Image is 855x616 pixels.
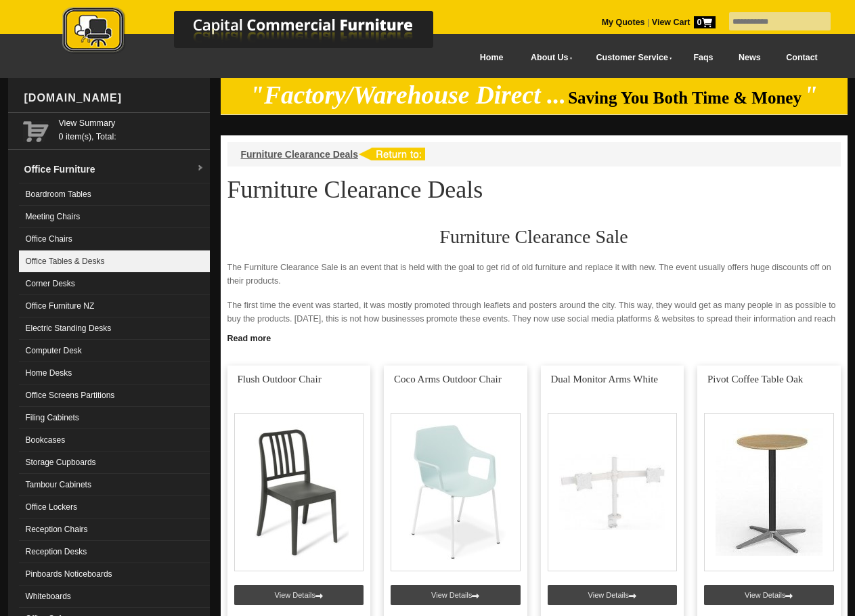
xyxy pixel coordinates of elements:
[652,18,716,27] strong: View Cart
[196,164,204,173] img: dropdown
[19,452,210,474] a: Storage Cupboards
[241,149,359,160] a: Furniture Clearance Deals
[19,250,210,273] a: Office Tables & Desks
[19,541,210,563] a: Reception Desks
[19,78,210,118] div: [DOMAIN_NAME]
[25,7,499,56] img: Capital Commercial Furniture Logo
[649,18,715,27] a: View Cart0
[19,317,210,340] a: Electric Standing Desks
[19,474,210,496] a: Tambour Cabinets
[19,384,210,407] a: Office Screens Partitions
[227,177,841,202] h1: Furniture Clearance Deals
[19,496,210,519] a: Office Lockers
[694,16,716,28] span: 0
[19,340,210,362] a: Computer Desk
[19,563,210,586] a: Pinboards Noticeboards
[773,43,830,73] a: Contact
[19,228,210,250] a: Office Chairs
[804,81,818,109] em: "
[19,156,210,183] a: Office Furnituredropdown
[19,429,210,452] a: Bookcases
[19,362,210,384] a: Home Desks
[250,81,566,109] em: "Factory/Warehouse Direct ...
[25,7,499,60] a: Capital Commercial Furniture Logo
[19,183,210,206] a: Boardroom Tables
[602,18,645,27] a: My Quotes
[19,407,210,429] a: Filing Cabinets
[19,273,210,295] a: Corner Desks
[681,43,726,73] a: Faqs
[726,43,773,73] a: News
[227,261,841,288] p: The Furniture Clearance Sale is an event that is held with the goal to get rid of old furniture a...
[19,519,210,541] a: Reception Chairs
[59,116,204,130] a: View Summary
[516,43,581,73] a: About Us
[59,116,204,141] span: 0 item(s), Total:
[227,227,841,247] h2: Furniture Clearance Sale
[568,89,802,107] span: Saving You Both Time & Money
[227,299,841,339] p: The first time the event was started, it was mostly promoted through leaflets and posters around ...
[19,586,210,608] a: Whiteboards
[358,148,425,160] img: return to
[19,206,210,228] a: Meeting Chairs
[221,328,848,345] a: Click to read more
[19,295,210,317] a: Office Furniture NZ
[581,43,680,73] a: Customer Service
